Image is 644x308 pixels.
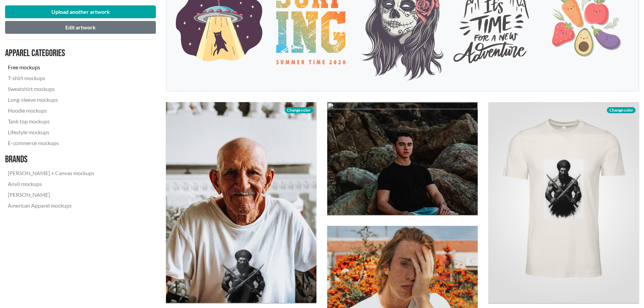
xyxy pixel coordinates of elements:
[5,94,97,105] a: Long-sleeve mockups
[5,154,97,165] h3: Brands
[5,5,156,18] button: Upload another artwork
[607,107,635,113] span: Change color
[5,168,97,179] a: [PERSON_NAME] + Canvas mockups
[5,200,97,211] a: American Apparel mockups
[5,138,97,148] a: E-commerce mockups
[5,62,97,73] a: Free mockups
[5,127,97,138] a: Lifestyle mockups
[5,179,97,189] a: Anvil mockups
[285,107,313,113] span: Change color
[5,84,97,94] a: Sweatshirt mockups
[5,21,156,34] button: Edit artwork
[5,116,97,127] a: Tank top mockups
[5,48,97,59] h3: Apparel categories
[5,73,97,84] a: T-shirt mockups
[5,189,97,200] a: [PERSON_NAME]
[5,105,97,116] a: Hoodie mockups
